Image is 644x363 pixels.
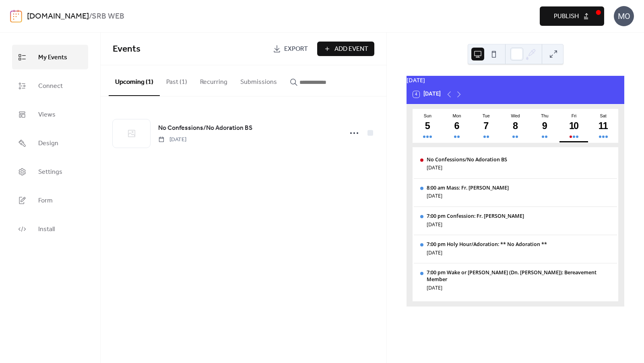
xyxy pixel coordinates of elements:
a: Export [267,42,314,56]
b: / [89,9,92,24]
a: Design [12,131,88,155]
div: 5 [422,120,433,132]
div: Thu [533,113,557,118]
div: [DATE] [407,76,624,85]
div: MO [614,6,634,26]
div: Fri [562,113,586,118]
button: Tue7 [471,109,501,142]
button: Submissions [234,65,283,95]
span: No Confessions/No Adoration BS [158,123,252,133]
button: Sun5 [413,109,442,142]
span: Connect [38,80,63,92]
div: [DATE] [427,192,509,199]
div: 7:00 pm Holy Hour/Adoration: ** No Adoration ** [427,241,547,248]
span: Add Event [334,44,368,54]
span: Export [284,44,308,54]
span: Publish [554,12,579,21]
div: 9 [539,120,551,132]
span: Install [38,223,55,236]
button: Wed8 [501,109,530,142]
button: Past (1) [160,65,194,95]
img: logo [10,10,22,23]
span: My Events [38,51,67,64]
div: [DATE] [427,221,524,228]
div: [DATE] [427,249,547,256]
div: 8:00 am Mass: Fr. [PERSON_NAME] [427,184,509,191]
span: Views [38,108,56,121]
div: 7:00 pm Confession: Fr. [PERSON_NAME] [427,213,524,219]
button: 4[DATE] [410,89,444,100]
span: Events [113,40,140,58]
div: Sat [591,113,615,118]
span: Form [38,194,53,207]
div: 10 [568,120,580,132]
div: 6 [451,120,462,132]
a: Form [12,188,88,213]
span: Settings [38,166,62,178]
span: [DATE] [158,136,186,144]
b: SRB WEB [92,9,124,24]
button: Add Event [317,42,374,56]
div: 7:00 pm Wake or [PERSON_NAME] (Dn. [PERSON_NAME]): Bereavement Member [427,269,611,283]
div: 11 [597,120,609,132]
button: Sat11 [588,109,618,142]
button: Mon6 [442,109,472,142]
a: Install [12,217,88,241]
div: 7 [480,120,492,132]
div: 8 [510,120,521,132]
div: [DATE] [427,284,611,291]
a: Settings [12,159,88,184]
button: Publish [540,6,604,26]
button: Recurring [194,65,234,95]
span: Design [38,137,58,150]
div: Sun [415,113,440,118]
button: Thu9 [530,109,559,142]
div: No Confessions/No Adoration BS [427,156,507,163]
div: [DATE] [427,164,507,171]
a: My Events [12,45,88,69]
a: [DOMAIN_NAME] [27,9,89,24]
button: Upcoming (1) [109,65,160,96]
a: No Confessions/No Adoration BS [158,123,252,134]
a: Connect [12,73,88,98]
a: Views [12,102,88,127]
div: Mon [445,113,469,118]
div: Wed [503,113,528,118]
button: Fri10 [559,109,589,142]
div: Tue [474,113,498,118]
